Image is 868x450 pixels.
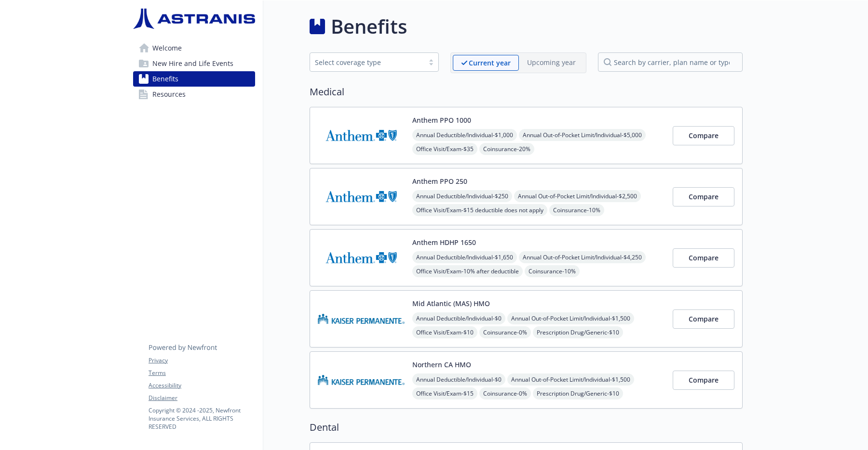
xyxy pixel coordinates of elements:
[507,373,634,386] span: Annual Out-of-Pocket Limit/Individual - $1,500
[133,56,255,71] a: New Hire and Life Events
[673,371,734,390] button: Compare
[149,369,255,377] a: Terms
[149,406,255,431] p: Copyright © 2024 - 2025 , Newfront Insurance Services, ALL RIGHTS RESERVED
[514,190,641,202] span: Annual Out-of-Pocket Limit/Individual - $2,500
[412,387,477,399] span: Office Visit/Exam - $15
[549,204,604,216] span: Coinsurance - 10%
[412,190,512,202] span: Annual Deductible/Individual - $250
[152,40,182,56] span: Welcome
[412,176,467,186] button: Anthem PPO 250
[412,360,471,370] button: Northern CA HMO
[412,204,547,216] span: Office Visit/Exam - $15 deductible does not apply
[527,57,576,67] p: Upcoming year
[525,265,580,277] span: Coinsurance - 10%
[673,187,734,206] button: Compare
[149,394,255,402] a: Disclaimer
[689,314,719,323] span: Compare
[318,176,405,217] img: Anthem Blue Cross carrier logo
[479,143,534,155] span: Coinsurance - 20%
[412,237,476,247] button: Anthem HDHP 1650
[412,251,517,263] span: Annual Deductible/Individual - $1,650
[519,129,646,141] span: Annual Out-of-Pocket Limit/Individual - $5,000
[673,309,734,329] button: Compare
[149,381,255,390] a: Accessibility
[318,237,405,278] img: Anthem Blue Cross carrier logo
[598,52,743,72] input: search by carrier, plan name or type
[412,326,477,338] span: Office Visit/Exam - $10
[412,115,471,125] button: Anthem PPO 1000
[689,375,719,385] span: Compare
[310,85,743,99] h2: Medical
[149,356,255,365] a: Privacy
[507,312,634,324] span: Annual Out-of-Pocket Limit/Individual - $1,500
[315,57,419,67] div: Select coverage type
[412,129,517,141] span: Annual Deductible/Individual - $1,000
[479,387,531,399] span: Coinsurance - 0%
[673,248,734,268] button: Compare
[519,251,646,263] span: Annual Out-of-Pocket Limit/Individual - $4,250
[412,312,505,324] span: Annual Deductible/Individual - $0
[133,71,255,87] a: Benefits
[318,115,405,156] img: Anthem Blue Cross carrier logo
[479,326,531,338] span: Coinsurance - 0%
[152,87,186,102] span: Resources
[412,265,523,277] span: Office Visit/Exam - 10% after deductible
[331,12,407,41] h1: Benefits
[469,58,511,68] p: Current year
[133,87,255,102] a: Resources
[673,126,734,145] button: Compare
[533,387,623,399] span: Prescription Drug/Generic - $10
[412,373,505,386] span: Annual Deductible/Individual - $0
[689,253,719,262] span: Compare
[152,71,178,87] span: Benefits
[318,360,405,400] img: Kaiser Permanente Insurance Company carrier logo
[412,143,477,155] span: Office Visit/Exam - $35
[152,56,233,71] span: New Hire and Life Events
[519,55,584,71] span: Upcoming year
[318,298,405,339] img: Kaiser Permanente Insurance Company carrier logo
[310,420,743,435] h2: Dental
[533,326,623,338] span: Prescription Drug/Generic - $10
[689,192,719,201] span: Compare
[412,298,490,309] button: Mid Atlantic (MAS) HMO
[133,40,255,56] a: Welcome
[689,131,719,140] span: Compare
